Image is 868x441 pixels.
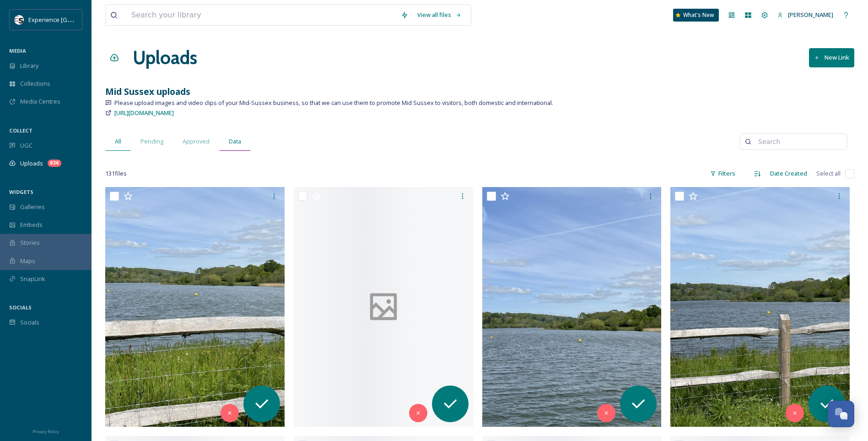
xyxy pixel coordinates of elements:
[140,137,163,146] span: Pending
[413,6,466,24] a: View all files
[114,107,174,118] a: [URL][DOMAIN_NAME]
[706,165,740,182] div: Filters
[28,15,119,24] span: Experience [GEOGRAPHIC_DATA]
[9,127,32,134] span: COLLECT
[20,238,40,247] span: Stories
[48,160,61,167] div: 836
[9,304,32,311] span: SOCIALS
[9,47,26,54] span: MEDIA
[20,61,38,70] span: Library
[20,203,45,211] span: Galleries
[20,97,60,106] span: Media Centres
[32,425,59,436] a: Privacy Policy
[127,5,396,25] input: Search your library
[828,401,854,427] button: Open Chat
[183,137,210,146] span: Approved
[20,141,32,150] span: UGC
[670,187,850,426] img: ext_1759416917.872929_leona.littlejohn@midsussex.gov.uk-image00015.jpeg
[15,15,24,24] img: WSCC%20ES%20Socials%20Icon%20-%20Secondary%20-%20Black.jpg
[229,137,241,146] span: Data
[133,44,197,72] a: Uploads
[773,6,838,24] a: [PERSON_NAME]
[754,132,842,151] input: Search
[105,187,285,426] img: ext_1759416920.92243_leona.littlejohn@midsussex.gov.uk-image00016.jpeg
[673,9,719,22] a: What's New
[20,257,35,265] span: Maps
[20,220,43,229] span: Embeds
[816,169,841,178] span: Select all
[788,11,833,19] span: [PERSON_NAME]
[105,85,190,98] strong: Mid Sussex uploads
[20,159,43,168] span: Uploads
[20,318,39,327] span: Socials
[9,188,33,195] span: WIDGETS
[20,79,50,88] span: Collections
[482,187,662,426] img: ext_1759416919.255878_leona.littlejohn@midsussex.gov.uk-image00017.jpeg
[20,275,45,283] span: SnapLink
[766,165,812,182] div: Date Created
[32,429,59,435] span: Privacy Policy
[809,48,854,67] button: New Link
[105,169,127,178] span: 131 file s
[114,99,553,107] span: Please upload images and video clips of your Mid-Sussex business, so that we can use them to prom...
[114,109,174,117] span: [URL][DOMAIN_NAME]
[115,137,121,146] span: All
